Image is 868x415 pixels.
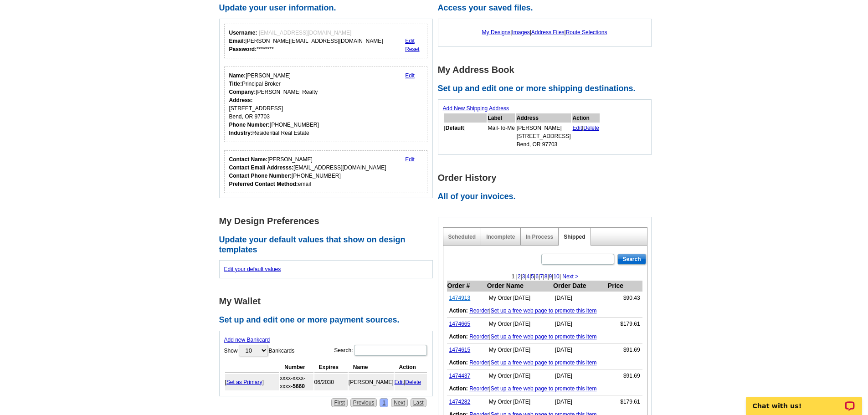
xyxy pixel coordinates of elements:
[229,156,268,163] strong: Contact Name:
[405,72,415,79] a: Edit
[573,125,582,131] a: Edit
[607,292,642,305] td: $90.43
[224,150,428,193] div: Who should we contact regarding order issues?
[447,330,642,343] td: |
[259,30,351,36] span: [EMAIL_ADDRESS][DOMAIN_NAME]
[380,398,388,407] a: 1
[224,24,428,58] div: Your login information.
[491,307,597,314] a: Set up a free web page to promote this item
[572,123,600,149] td: |
[229,72,246,79] strong: Name:
[395,379,404,385] a: Edit
[395,374,427,390] td: |
[564,234,585,240] a: Shipped
[527,273,530,280] a: 4
[487,395,553,409] td: My Order [DATE]
[540,273,543,280] a: 7
[566,29,607,36] a: Route Selections
[449,307,468,314] b: Action:
[229,89,256,95] strong: Company:
[349,362,394,373] th: Name
[229,46,257,52] strong: Password:
[583,125,599,131] a: Delete
[572,113,600,123] th: Action
[544,273,548,280] a: 8
[391,398,408,407] a: Next
[229,81,242,87] strong: Title:
[438,173,657,183] h1: Order History
[553,273,559,280] a: 10
[553,369,607,383] td: [DATE]
[229,173,292,179] strong: Contact Phone Number:
[229,97,253,103] strong: Address:
[224,266,281,272] a: Edit your default values
[229,38,246,44] strong: Email:
[229,29,383,53] div: [PERSON_NAME][EMAIL_ADDRESS][DOMAIN_NAME] ********
[512,29,529,36] a: Images
[549,273,552,280] a: 9
[446,125,464,131] b: Default
[522,273,525,280] a: 3
[411,398,426,407] a: Last
[607,281,642,292] th: Price
[438,84,657,94] h2: Set up and edit one or more shipping destinations.
[553,281,607,292] th: Order Date
[487,292,553,305] td: My Order [DATE]
[229,164,294,171] strong: Contact Email Addresss:
[487,318,553,331] td: My Order [DATE]
[487,281,553,292] th: Order Name
[518,273,521,280] a: 2
[607,318,642,331] td: $179.61
[469,385,489,392] a: Reorder
[553,343,607,357] td: [DATE]
[219,235,438,255] h2: Update your default values that show on design templates
[491,385,597,392] a: Set up a free web page to promote this item
[280,374,313,390] td: xxxx-xxxx-xxxx-
[438,65,657,75] h1: My Address Book
[239,345,268,356] select: ShowBankcards
[229,130,252,136] strong: Industry:
[354,345,427,356] input: Search:
[488,113,515,123] th: Label
[226,379,262,385] a: Set as Primary
[224,67,428,142] div: Your personal details.
[229,30,257,36] strong: Username:
[225,374,279,390] td: [ ]
[219,3,438,13] h2: Update your user information.
[350,398,377,407] a: Previous
[314,374,348,390] td: 06/2030
[740,386,868,415] iframe: LiveChat chat widget
[405,38,415,44] a: Edit
[486,234,515,240] a: Incomplete
[617,254,646,265] input: Search
[448,234,476,240] a: Scheduled
[443,105,509,112] a: Add New Shipping Address
[224,337,270,343] a: Add new Bankcard
[607,343,642,357] td: $91.69
[443,24,647,41] div: | | |
[487,369,553,383] td: My Order [DATE]
[229,181,298,187] strong: Preferred Contact Method:
[449,399,471,405] a: 1474282
[314,362,348,373] th: Expires
[229,122,270,128] strong: Phone Number:
[553,292,607,305] td: [DATE]
[531,273,534,280] a: 5
[449,385,468,392] b: Action:
[491,359,597,366] a: Set up a free web page to promote this item
[607,395,642,409] td: $179.61
[331,398,347,407] a: First
[469,307,489,314] a: Reorder
[224,344,295,357] label: Show Bankcards
[447,304,642,318] td: |
[487,343,553,357] td: My Order [DATE]
[219,216,438,226] h1: My Design Preferences
[562,273,578,280] a: Next >
[535,273,539,280] a: 6
[516,123,571,149] td: [PERSON_NAME] [STREET_ADDRESS] Bend, OR 97703
[488,123,515,149] td: Mail-To-Me
[447,382,642,395] td: |
[531,29,565,36] a: Address Files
